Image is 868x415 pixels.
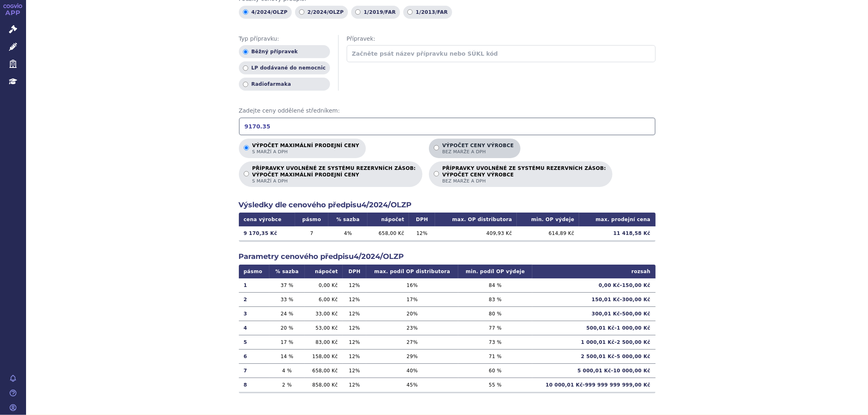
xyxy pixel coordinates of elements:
td: 17 % [366,292,458,306]
input: Výpočet maximální prodejní cenys marží a DPH [244,145,249,150]
td: 12 % [343,292,366,306]
td: 2 [239,292,269,306]
th: nápočet [367,213,409,226]
td: 11 418,58 Kč [579,226,655,240]
td: 80 % [458,306,532,321]
span: s marží a DPH [252,178,416,184]
input: 1/2013/FAR [407,9,413,15]
td: 1 [239,278,269,293]
td: 33 % [269,292,305,306]
td: 83,00 Kč [305,335,343,349]
td: 73 % [458,335,532,349]
td: 23 % [366,321,458,335]
td: 9 170,35 Kč [239,226,295,240]
input: Radiofarmaka [243,82,248,87]
td: 12 % [343,349,366,363]
span: Přípravek: [347,35,656,43]
label: 4/2024/OLZP [239,6,292,19]
td: 84 % [458,278,532,293]
td: 0,00 Kč - 150,00 Kč [532,278,655,293]
td: 27 % [366,335,458,349]
td: 12 % [343,306,366,321]
td: 20 % [366,306,458,321]
td: 158,00 Kč [305,349,343,363]
span: bez marže a DPH [442,149,514,155]
td: 77 % [458,321,532,335]
label: Běžný přípravek [239,45,330,58]
th: rozsah [532,265,655,278]
strong: VÝPOČET MAXIMÁLNÍ PRODEJNÍ CENY [252,172,416,178]
td: 1 000,01 Kč - 2 500,00 Kč [532,335,655,349]
span: Typ přípravku: [239,35,330,43]
td: 45 % [366,378,458,392]
input: PŘÍPRAVKY UVOLNĚNÉ ZE SYSTÉMU REZERVNÍCH ZÁSOB:VÝPOČET CENY VÝROBCEbez marže a DPH [434,171,439,176]
th: DPH [409,213,435,226]
td: 4 [239,321,269,335]
p: Výpočet ceny výrobce [442,143,514,155]
td: 5 000,01 Kč - 10 000,00 Kč [532,363,655,378]
td: 12 % [343,335,366,349]
td: 33,00 Kč [305,306,343,321]
td: 5 [239,335,269,349]
label: Radiofarmaka [239,78,330,91]
th: min. OP výdeje [517,213,579,226]
td: 12 % [343,278,366,293]
th: cena výrobce [239,213,295,226]
input: PŘÍPRAVKY UVOLNĚNÉ ZE SYSTÉMU REZERVNÍCH ZÁSOB:VÝPOČET MAXIMÁLNÍ PRODEJNÍ CENYs marží a DPH [244,171,249,176]
td: 12 % [409,226,435,240]
td: 29 % [366,349,458,363]
td: 37 % [269,278,305,293]
label: 2/2024/OLZP [295,6,348,19]
td: 2 % [269,378,305,392]
td: 2 500,01 Kč - 5 000,00 Kč [532,349,655,363]
input: Běžný přípravek [243,49,248,54]
td: 8 [239,378,269,392]
td: 10 000,01 Kč - 999 999 999 999,00 Kč [532,378,655,392]
h2: Výsledky dle cenového předpisu 4/2024/OLZP [239,200,656,210]
td: 4 % [328,226,367,240]
input: 4/2024/OLZP [243,9,248,15]
span: s marží a DPH [252,149,359,155]
label: LP dodávané do nemocnic [239,61,330,74]
td: 12 % [343,321,366,335]
td: 55 % [458,378,532,392]
th: pásmo [239,265,269,278]
input: LP dodávané do nemocnic [243,65,248,71]
th: max. podíl OP distributora [366,265,458,278]
th: nápočet [305,265,343,278]
p: PŘÍPRAVKY UVOLNĚNÉ ZE SYSTÉMU REZERVNÍCH ZÁSOB: [442,165,606,184]
p: Výpočet maximální prodejní ceny [252,143,359,155]
td: 60 % [458,363,532,378]
td: 6 [239,349,269,363]
span: bez marže a DPH [442,178,606,184]
td: 12 % [343,378,366,392]
td: 7 [239,363,269,378]
td: 658,00 Kč [367,226,409,240]
h2: Parametry cenového předpisu 4/2024/OLZP [239,252,656,262]
td: 53,00 Kč [305,321,343,335]
th: max. prodejní cena [579,213,655,226]
label: 1/2019/FAR [351,6,400,19]
span: Zadejte ceny oddělené středníkem: [239,107,656,115]
td: 658,00 Kč [305,363,343,378]
th: % sazba [269,265,305,278]
td: 24 % [269,306,305,321]
label: 1/2013/FAR [403,6,452,19]
th: % sazba [328,213,367,226]
td: 16 % [366,278,458,293]
input: 1/2019/FAR [355,9,361,15]
input: Výpočet ceny výrobcebez marže a DPH [434,145,439,150]
td: 150,01 Kč - 300,00 Kč [532,292,655,306]
input: Začněte psát název přípravku nebo SÚKL kód [347,45,656,62]
td: 614,89 Kč [517,226,579,240]
td: 409,93 Kč [435,226,517,240]
td: 12 % [343,363,366,378]
td: 0,00 Kč [305,278,343,293]
td: 858,00 Kč [305,378,343,392]
td: 4 % [269,363,305,378]
td: 83 % [458,292,532,306]
td: 40 % [366,363,458,378]
td: 7 [295,226,329,240]
td: 17 % [269,335,305,349]
th: DPH [343,265,366,278]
